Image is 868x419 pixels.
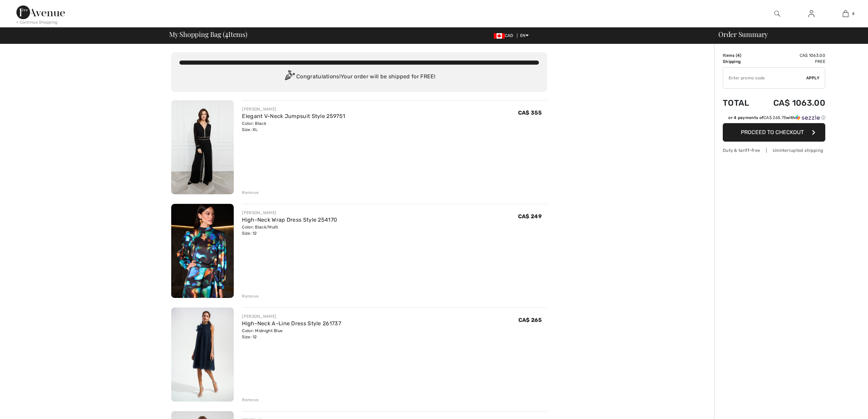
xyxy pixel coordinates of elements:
[242,189,259,196] div: Remove
[169,31,247,38] span: My Shopping Bag ( Items)
[242,320,341,327] a: High-Neck A-Line Dress Style 261737
[16,19,58,25] div: < Continue Shopping
[171,100,234,194] img: Elegant V-Neck Jumpsuit Style 259751
[710,31,864,38] div: Order Summary
[242,113,345,119] a: Elegant V-Neck Jumpsuit Style 259751
[741,129,804,135] span: Proceed to Checkout
[723,52,757,58] td: Items ( )
[518,213,542,220] span: CA$ 249
[494,33,516,38] span: CAD
[843,10,849,18] img: My Bag
[757,52,825,58] td: CA$ 1063.00
[518,317,542,323] span: CA$ 265
[723,58,757,65] td: Shipping
[242,106,345,112] div: [PERSON_NAME]
[763,115,786,120] span: CA$ 265.75
[242,224,337,236] div: Color: Black/Multi Size: 12
[774,10,780,18] img: search the website
[16,5,65,19] img: 1ère Avenue
[728,115,825,121] div: or 4 payments of with
[795,115,820,121] img: Sezzle
[723,91,757,115] td: Total
[723,115,825,123] div: or 4 payments ofCA$ 265.75withSezzle Click to learn more about Sezzle
[225,29,228,38] span: 4
[242,293,259,299] div: Remove
[803,10,820,18] a: Sign In
[242,120,345,133] div: Color: Black Size: XL
[242,397,259,403] div: Remove
[171,204,234,298] img: High-Neck Wrap Dress Style 254170
[806,75,820,81] span: Apply
[242,217,337,223] a: High-Neck Wrap Dress Style 254170
[518,109,542,116] span: CA$ 355
[242,328,341,340] div: Color: Midnight Blue Size: 12
[723,147,825,154] div: Duty & tariff-free | Uninterrupted shipping
[171,307,234,402] img: High-Neck A-Line Dress Style 261737
[757,91,825,115] td: CA$ 1063.00
[723,123,825,142] button: Proceed to Checkout
[494,33,505,39] img: Canadian Dollar
[757,58,825,65] td: Free
[242,313,341,319] div: [PERSON_NAME]
[242,210,337,216] div: [PERSON_NAME]
[852,11,854,17] span: 4
[737,53,740,58] span: 4
[809,10,814,18] img: My Info
[520,33,529,38] span: EN
[283,70,296,84] img: Congratulation2.svg
[829,10,862,18] a: 4
[723,68,806,88] input: Promo code
[179,70,539,84] div: Congratulations! Your order will be shipped for FREE!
